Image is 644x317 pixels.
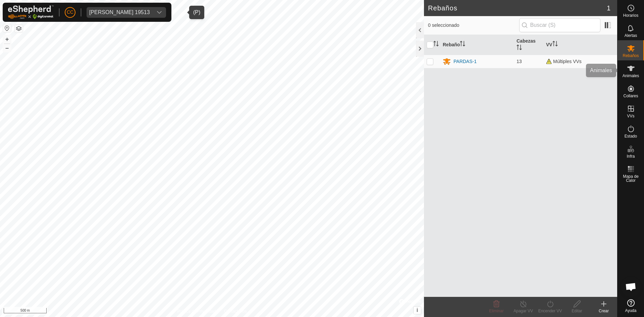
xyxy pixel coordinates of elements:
span: Mapa de Calor [619,174,642,182]
span: Rebaños [623,54,639,58]
span: Alertas [625,34,637,38]
button: i [414,307,421,314]
a: Contáctenos [224,308,247,314]
span: CC [67,9,73,16]
a: Política de Privacidad [177,308,216,314]
input: Buscar (S) [519,18,600,32]
a: Ayuda [618,297,644,315]
h2: Rebaños [428,4,607,12]
button: + [3,35,11,43]
span: Horarios [623,13,638,17]
th: Rebaño [440,35,514,55]
img: Logo Gallagher [8,5,54,19]
span: Collares [623,94,638,98]
span: 1 [607,3,610,13]
span: Ayuda [625,309,637,313]
span: VVs [627,114,634,118]
span: 13 [517,59,522,64]
a: Chat abierto [621,277,641,297]
p-sorticon: Activar para ordenar [517,46,522,51]
div: Crear [590,308,617,314]
span: Estado [625,134,637,138]
div: dropdown trigger [153,7,166,18]
div: Apagar VV [510,308,537,314]
span: Múltiples VVs [546,59,582,64]
th: VV [543,35,617,55]
span: Eliminar [489,309,503,313]
p-sorticon: Activar para ordenar [433,42,439,47]
button: Restablecer Mapa [3,24,11,32]
button: Capas del Mapa [15,24,23,33]
th: Cabezas [514,35,543,55]
p-sorticon: Activar para ordenar [460,42,465,47]
div: [PERSON_NAME] 19513 [89,10,150,15]
p-sorticon: Activar para ordenar [552,42,558,47]
span: 0 seleccionado [428,22,519,29]
div: PARDAS-1 [453,58,477,65]
span: i [417,307,418,313]
span: Animales [623,74,639,78]
span: Fernando Alcalde Gonzalez 19513 [87,7,153,18]
div: Editar [563,308,590,314]
span: Infra [627,154,635,158]
div: Encender VV [537,308,563,314]
button: – [3,44,11,52]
